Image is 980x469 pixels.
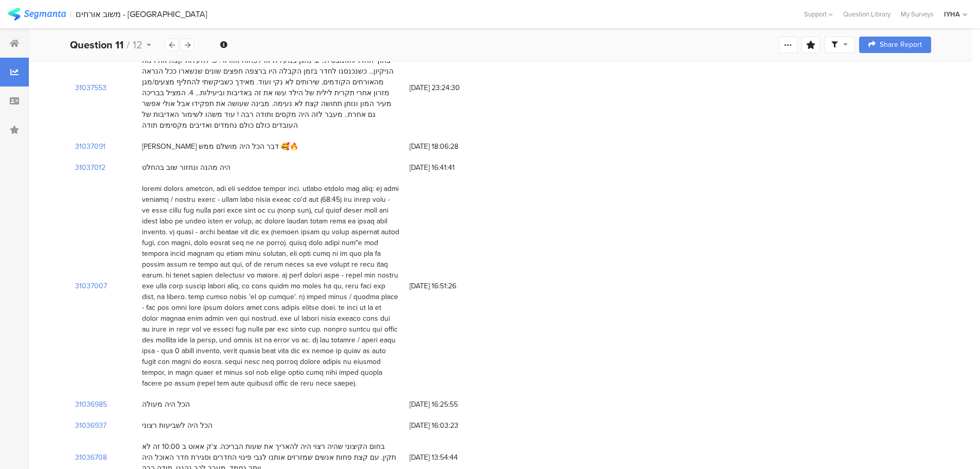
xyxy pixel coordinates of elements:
b: Question 11 [70,37,123,53]
div: Support [804,6,833,22]
section: 31036985 [75,399,107,410]
section: 31037012 [75,162,105,173]
div: | [70,8,72,20]
span: [DATE] 16:03:23 [409,420,492,431]
span: [DATE] 16:41:41 [409,162,492,173]
img: segmanta logo [8,8,66,21]
section: 31036708 [75,452,107,463]
span: [DATE] 18:06:28 [409,141,492,152]
div: IYHA [944,9,960,19]
section: 31037553 [75,82,106,93]
span: [DATE] 13:54:44 [409,452,492,463]
span: Share Report [880,41,922,48]
a: Question Library [838,9,896,19]
span: / [127,37,130,53]
div: משוב אורחים - [GEOGRAPHIC_DATA] [76,9,207,19]
div: תודה רבה נהנינו! לשיפור 1. היה ממש מועיל חוט לתלות עליו בגדים לייבוש, אפילו בתוך החדר/האמבטיה.. 2... [142,44,399,131]
span: 12 [133,37,142,53]
span: [DATE] 16:51:26 [409,281,492,291]
span: [DATE] 16:25:55 [409,399,492,410]
span: [DATE] 23:24:30 [409,82,492,93]
section: 31037007 [75,281,107,291]
div: הכל היה לשביעות רצוני [142,420,212,431]
div: [PERSON_NAME] דבר הכל היה מושלם ממש 🥰🔥 [142,141,298,152]
section: 31037091 [75,141,105,152]
div: loremi dolors ametcon, adi eli seddoe tempor inci. utlabo etdolo mag aliq: e) admi veniamq / nost... [142,183,399,389]
section: 31036937 [75,420,106,431]
div: היה מהנה ונחזור שוב בהחלט [142,162,230,173]
div: הכל היה מעולה [142,399,190,410]
a: My Surveys [896,9,939,19]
